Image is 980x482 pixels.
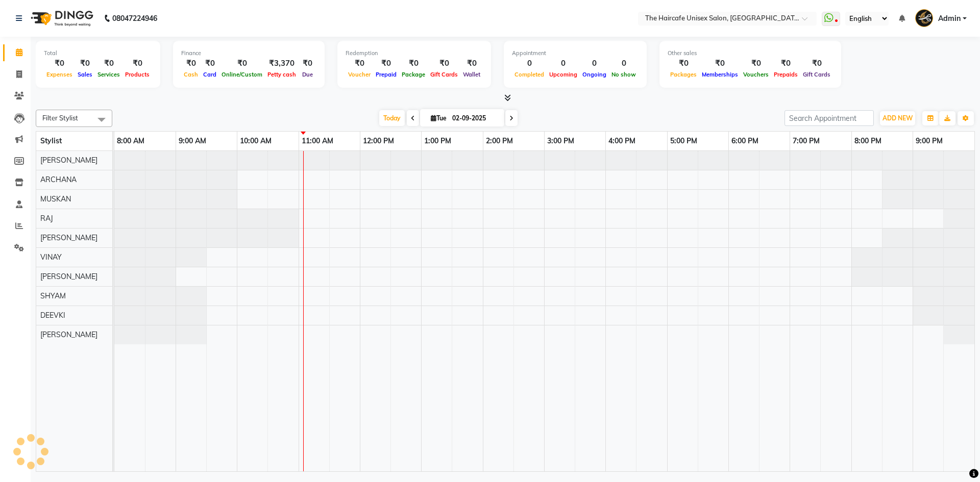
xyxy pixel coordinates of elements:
[237,134,274,148] a: 10:00 AM
[373,71,399,78] span: Prepaid
[40,272,97,281] span: [PERSON_NAME]
[580,71,609,78] span: Ongoing
[460,71,483,78] span: Wallet
[422,134,454,148] a: 1:00 PM
[201,71,219,78] span: Card
[26,4,96,33] img: logo
[346,71,373,78] span: Voucher
[44,58,75,69] div: ₹0
[880,111,915,125] button: ADD NEW
[699,58,741,69] div: ₹0
[913,134,945,148] a: 9:00 PM
[699,71,741,78] span: Memberships
[40,214,53,223] span: RAJ
[42,114,78,122] span: Filter Stylist
[800,71,833,78] span: Gift Cards
[40,311,65,320] span: DEEVKI
[300,71,315,78] span: Due
[265,71,299,78] span: Petty cash
[547,58,580,69] div: 0
[181,58,201,69] div: ₹0
[265,58,299,69] div: ₹3,370
[399,71,428,78] span: Package
[44,49,152,58] div: Total
[346,49,483,58] div: Redemption
[114,134,147,148] a: 8:00 AM
[40,252,62,262] span: VINAY
[40,175,77,184] span: ARCHANA
[852,134,884,148] a: 8:00 PM
[75,71,95,78] span: Sales
[790,134,822,148] a: 7:00 PM
[379,110,405,126] span: Today
[483,134,516,148] a: 2:00 PM
[771,58,800,69] div: ₹0
[606,134,638,148] a: 4:00 PM
[938,13,961,24] span: Admin
[360,134,397,148] a: 12:00 PM
[95,71,122,78] span: Services
[181,71,201,78] span: Cash
[785,110,874,126] input: Search Appointment
[40,330,97,339] span: [PERSON_NAME]
[219,58,265,69] div: ₹0
[428,71,460,78] span: Gift Cards
[428,58,460,69] div: ₹0
[580,58,609,69] div: 0
[40,291,66,300] span: SHYAM
[299,58,316,69] div: ₹0
[346,58,373,69] div: ₹0
[883,114,913,122] span: ADD NEW
[771,71,800,78] span: Prepaids
[668,49,833,58] div: Other sales
[547,71,580,78] span: Upcoming
[609,71,639,78] span: No show
[460,58,483,69] div: ₹0
[512,71,547,78] span: Completed
[219,71,265,78] span: Online/Custom
[40,156,97,165] span: [PERSON_NAME]
[512,49,639,58] div: Appointment
[44,71,75,78] span: Expenses
[729,134,761,148] a: 6:00 PM
[112,4,157,33] b: 08047224946
[40,233,97,242] span: [PERSON_NAME]
[399,58,428,69] div: ₹0
[668,134,700,148] a: 5:00 PM
[545,134,577,148] a: 3:00 PM
[428,114,449,122] span: Tue
[201,58,219,69] div: ₹0
[609,58,639,69] div: 0
[176,134,209,148] a: 9:00 AM
[741,71,771,78] span: Vouchers
[668,58,699,69] div: ₹0
[512,58,547,69] div: 0
[75,58,95,69] div: ₹0
[915,9,933,27] img: Admin
[373,58,399,69] div: ₹0
[40,194,71,204] span: MUSKAN
[668,71,699,78] span: Packages
[299,134,336,148] a: 11:00 AM
[122,58,152,69] div: ₹0
[741,58,771,69] div: ₹0
[800,58,833,69] div: ₹0
[40,136,62,145] span: Stylist
[181,49,316,58] div: Finance
[122,71,152,78] span: Products
[449,111,500,126] input: 2025-09-02
[95,58,122,69] div: ₹0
